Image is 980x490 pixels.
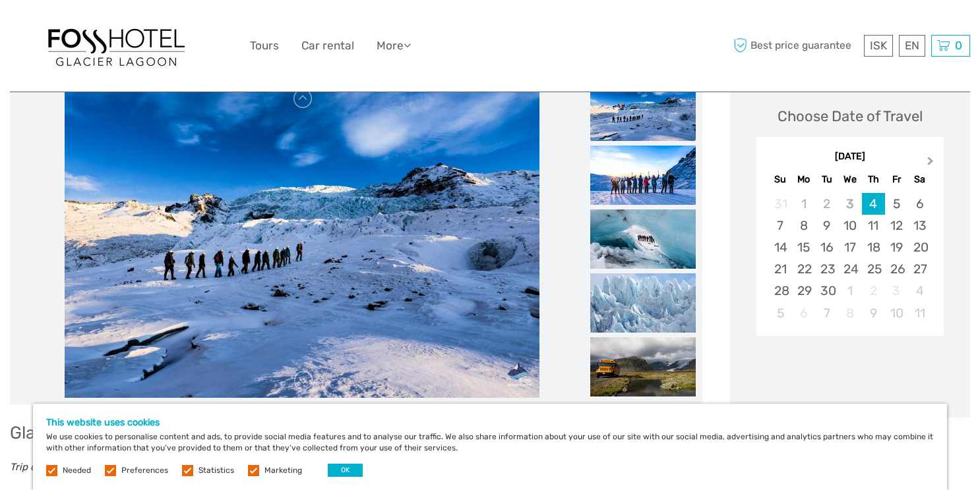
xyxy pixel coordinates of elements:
[769,215,792,236] div: Choose Sunday, September 7th, 2025
[18,23,149,34] p: We're away right now. Please check back later!
[792,258,815,280] div: Choose Monday, September 22nd, 2025
[838,236,861,258] div: Choose Wednesday, September 17th, 2025
[885,280,908,302] div: Not available Friday, October 3rd, 2025
[10,461,142,473] em: Trip difficulty: 3/5, moderate
[792,236,815,258] div: Choose Monday, September 15th, 2025
[301,36,354,55] a: Car rental
[590,146,696,205] img: 02cdd27158aa4c4ba8f8ee10ec94e603_slider_thumbnail.jpg
[264,465,302,476] label: Marketing
[908,193,931,215] div: Choose Saturday, September 6th, 2025
[250,36,279,55] a: Tours
[899,35,925,57] div: EN
[756,150,944,164] div: [DATE]
[908,236,931,258] div: Choose Saturday, September 20th, 2025
[792,193,815,215] div: Not available Monday, September 1st, 2025
[838,280,861,302] div: Choose Wednesday, October 1st, 2025
[10,423,702,444] h2: Glacier Explorer
[815,280,838,302] div: Choose Tuesday, September 30th, 2025
[838,193,861,215] div: Not available Wednesday, September 3rd, 2025
[885,171,908,188] div: Fr
[862,236,885,258] div: Choose Thursday, September 18th, 2025
[815,236,838,258] div: Choose Tuesday, September 16th, 2025
[862,280,885,302] div: Not available Thursday, October 2nd, 2025
[769,171,792,188] div: Su
[121,465,168,476] label: Preferences
[885,215,908,236] div: Choose Friday, September 12th, 2025
[815,193,838,215] div: Not available Tuesday, September 2nd, 2025
[590,209,696,269] img: bf49cefcbe8248b0a1c3789c20725a9f_slider_thumbnail.jpeg
[838,302,861,324] div: Not available Wednesday, October 8th, 2025
[65,82,539,398] img: 381d6f05bdb042c1b06cb7b5d699dc8d_main_slider.jpg
[862,171,885,188] div: Th
[152,20,168,36] button: Open LiveChat chat widget
[815,171,838,188] div: Tu
[769,193,792,215] div: Not available Sunday, August 31st, 2025
[377,36,411,55] a: More
[815,302,838,324] div: Choose Tuesday, October 7th, 2025
[778,106,923,126] div: Choose Date of Travel
[730,35,861,57] span: Best price guarantee
[590,273,696,333] img: 3f620b2885004293a674bd9417bfb398_slider_thumbnail.jpeg
[769,236,792,258] div: Choose Sunday, September 14th, 2025
[838,215,861,236] div: Choose Wednesday, September 10th, 2025
[908,171,931,188] div: Sa
[815,215,838,236] div: Choose Tuesday, September 9th, 2025
[908,258,931,280] div: Choose Saturday, September 27th, 2025
[590,337,696,396] img: 04184d367bcb4b11b6f7e0d48aac470f_slider_thumbnail.jpeg
[760,193,939,324] div: month 2025-09
[862,258,885,280] div: Choose Thursday, September 25th, 2025
[885,302,908,324] div: Choose Friday, October 10th, 2025
[908,215,931,236] div: Choose Saturday, September 13th, 2025
[769,280,792,302] div: Choose Sunday, September 28th, 2025
[792,171,815,188] div: Mo
[921,153,942,175] button: Next Month
[885,193,908,215] div: Choose Friday, September 5th, 2025
[862,215,885,236] div: Choose Thursday, September 11th, 2025
[838,171,861,188] div: We
[838,258,861,280] div: Choose Wednesday, September 24th, 2025
[328,464,363,477] button: OK
[792,215,815,236] div: Choose Monday, September 8th, 2025
[862,193,885,215] div: Choose Thursday, September 4th, 2025
[199,465,234,476] label: Statistics
[590,82,696,141] img: 381d6f05bdb042c1b06cb7b5d699dc8d_slider_thumbnail.jpg
[862,302,885,324] div: Choose Thursday, October 9th, 2025
[885,236,908,258] div: Choose Friday, September 19th, 2025
[792,302,815,324] div: Not available Monday, October 6th, 2025
[953,39,964,52] span: 0
[63,465,91,476] label: Needed
[815,258,838,280] div: Choose Tuesday, September 23rd, 2025
[792,280,815,302] div: Choose Monday, September 29th, 2025
[44,22,189,69] img: 1303-6910c56d-1cb8-4c54-b886-5f11292459f5_logo_big.jpg
[908,280,931,302] div: Choose Saturday, October 4th, 2025
[46,417,934,428] h5: This website uses cookies
[769,258,792,280] div: Choose Sunday, September 21st, 2025
[870,39,887,52] span: ISK
[908,302,931,324] div: Choose Saturday, October 11th, 2025
[33,404,947,490] div: We use cookies to personalise content and ads, to provide social media features and to analyse ou...
[885,258,908,280] div: Choose Friday, September 26th, 2025
[769,302,792,324] div: Choose Sunday, October 5th, 2025
[846,370,855,379] div: Loading...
